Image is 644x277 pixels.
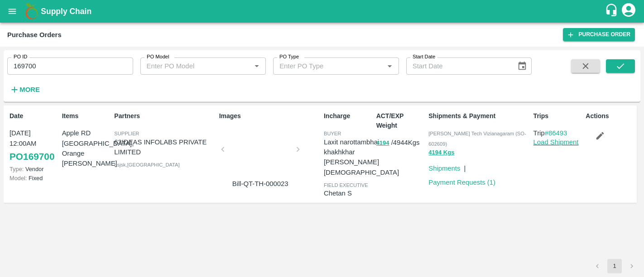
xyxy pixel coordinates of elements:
p: Vendor [10,165,58,173]
span: buyer [324,131,341,136]
b: Supply Chain [41,7,91,16]
button: Open [384,60,395,72]
p: [PERSON_NAME][DEMOGRAPHIC_DATA] [324,157,399,177]
span: Supplier [114,131,139,136]
button: More [7,82,42,97]
p: [DATE] 12:00AM [10,128,58,148]
p: Items [62,111,111,121]
div: | [460,160,466,173]
p: Trips [533,111,582,121]
div: account of current user [620,2,637,21]
strong: More [19,86,40,93]
p: / 4944 Kgs [376,138,425,148]
p: Chetan S [324,188,373,198]
input: Enter PO Type [276,60,370,72]
p: Partners [114,111,215,121]
p: Date [10,111,58,121]
a: Supply Chain [41,5,605,18]
div: customer-support [605,3,620,19]
a: Shipments [428,165,460,172]
img: logo [23,2,41,20]
p: Shipments & Payment [428,111,529,121]
p: Fixed [10,174,58,182]
input: Start Date [406,57,510,75]
span: [PERSON_NAME] Tech Vizianagaram (SO-602609) [428,131,526,146]
nav: pagination navigation [589,259,640,273]
a: Payment Requests (1) [428,179,495,186]
a: #86493 [545,129,567,137]
span: Model: [10,175,27,181]
p: Bill-QT-TH-000023 [226,179,294,189]
button: open drawer [2,1,23,22]
button: Choose date [514,57,531,75]
p: Apple RD [GEOGRAPHIC_DATA], Orange [PERSON_NAME] [62,128,111,168]
p: Actions [586,111,634,121]
button: page 1 [607,259,622,273]
a: Purchase Order [563,28,635,41]
span: Type: [10,166,24,172]
p: ACT/EXP Weight [376,111,425,130]
label: Start Date [413,53,435,61]
span: field executive [324,182,368,188]
p: Trip [533,128,582,138]
button: 4194 Kgs [428,148,454,158]
div: Purchase Orders [7,29,62,41]
a: PO169700 [10,148,54,165]
p: Laxit narottambhai khakhkhar [324,137,399,158]
p: 63IDEAS INFOLABS PRIVATE LIMITED [114,137,215,158]
label: PO Type [279,53,299,61]
label: PO ID [14,53,27,61]
p: Images [219,111,320,121]
button: 4194 [376,138,389,148]
p: Incharge [324,111,373,121]
label: PO Model [147,53,169,61]
button: Open [251,60,263,72]
input: Enter PO ID [7,57,133,75]
input: Enter PO Model [143,60,237,72]
span: bsjsk , [GEOGRAPHIC_DATA] [114,162,179,167]
a: Load Shipment [533,138,579,146]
